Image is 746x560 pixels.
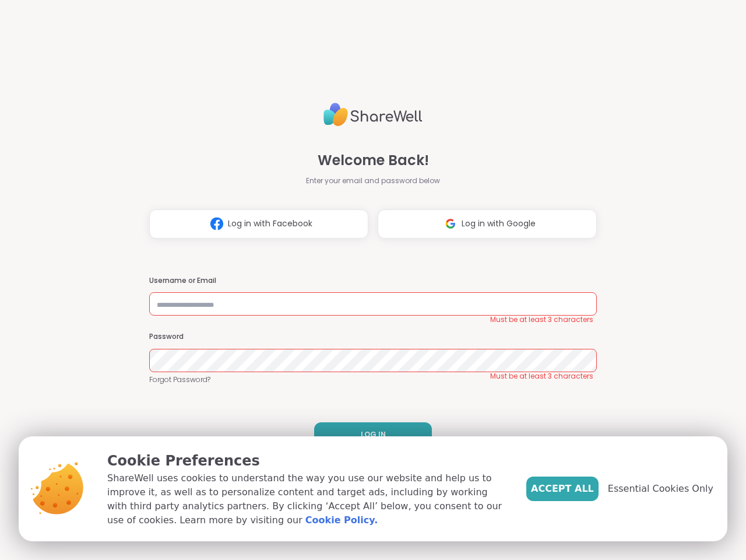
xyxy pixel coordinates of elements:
[306,176,440,186] span: Enter your email and password below
[318,150,429,171] span: Welcome Back!
[149,276,597,286] h3: Username or Email
[107,450,508,471] p: Cookie Preferences
[490,315,593,324] span: Must be at least 3 characters
[149,332,597,342] h3: Password
[228,218,312,230] span: Log in with Facebook
[439,213,462,235] img: ShareWell Logomark
[314,422,432,447] button: LOG IN
[378,209,597,239] button: Log in with Google
[206,213,228,235] img: ShareWell Logomark
[361,429,386,440] span: LOG IN
[531,482,594,496] span: Accept All
[149,209,368,239] button: Log in with Facebook
[608,482,713,496] span: Essential Cookies Only
[526,477,599,501] button: Accept All
[305,513,378,527] a: Cookie Policy.
[107,471,508,527] p: ShareWell uses cookies to understand the way you use our website and help us to improve it, as we...
[323,98,423,131] img: ShareWell Logo
[490,372,593,381] span: Must be at least 3 characters
[149,374,597,385] a: Forgot Password?
[462,218,536,230] span: Log in with Google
